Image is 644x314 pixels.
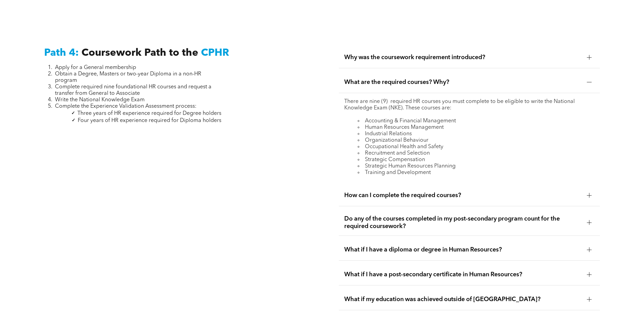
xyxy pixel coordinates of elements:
[344,54,582,61] span: Why was the coursework requirement introduced?
[344,271,582,278] span: What if I have a post-secondary certificate in Human Resources?
[358,163,594,170] li: Strategic Human Resources Planning
[344,192,582,199] span: How can I complete the required courses?
[358,118,594,124] li: Accounting & Financial Management
[344,215,582,230] span: Do any of the courses completed in my post-secondary program count for the required coursework?
[55,97,145,103] span: Write the National Knowledge Exam
[55,104,197,109] span: Complete the Experience Validation Assessment process:
[78,118,221,123] span: Four years of HR experience required for Diploma holders
[358,137,594,144] li: Organizational Behaviour
[344,296,582,303] span: What if my education was achieved outside of [GEOGRAPHIC_DATA]?
[344,78,582,86] span: What are the required courses? Why?
[358,150,594,157] li: Recruitment and Selection
[344,99,594,111] p: There are nine (9) required HR courses you must complete to be eligible to write the National Kno...
[201,48,229,58] span: CPHR
[358,170,594,176] li: Training and Development
[55,65,136,70] span: Apply for a General membership
[55,71,201,83] span: Obtain a Degree, Masters or two-year Diploma in a non-HR program
[344,246,582,254] span: What if I have a diploma or degree in Human Resources?
[81,48,198,58] span: Coursework Path to the
[358,157,594,163] li: Strategic Compensation
[358,124,594,131] li: Human Resources Management
[55,84,211,96] span: Complete required nine foundational HR courses and request a transfer from General to Associate
[358,144,594,150] li: Occupational Health and Safety
[77,111,221,116] span: Three years of HR experience required for Degree holders
[44,48,79,58] span: Path 4:
[358,131,594,137] li: Industrial Relations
